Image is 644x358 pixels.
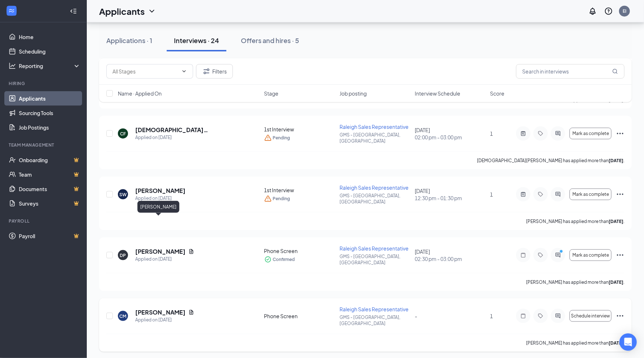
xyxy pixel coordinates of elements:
[415,90,460,97] span: Interview Schedule
[120,313,127,319] div: CM
[490,191,493,198] span: 1
[202,67,211,76] svg: Filter
[477,157,624,164] p: [DEMOGRAPHIC_DATA][PERSON_NAME] has applied more than .
[9,80,79,87] div: Hiring
[415,255,486,262] span: 02:30 pm - 03:00 pm
[135,187,185,195] h5: [PERSON_NAME]
[340,306,409,312] span: Raleigh Sales Representative
[571,313,610,319] span: Schedule interview
[8,7,15,14] svg: WorkstreamLogo
[554,131,562,136] svg: ActiveChat
[572,131,609,136] span: Mark as complete
[340,90,367,97] span: Job posting
[570,128,611,139] button: Mark as complete
[415,194,486,202] span: 12:30 pm - 01:30 pm
[526,340,624,346] p: [PERSON_NAME] has applied more than .
[415,134,486,141] span: 02:00 pm - 03:00 pm
[415,187,486,202] div: [DATE]
[273,256,295,263] span: Confirmed
[340,314,410,327] p: GMS - [GEOGRAPHIC_DATA], [GEOGRAPHIC_DATA]
[19,91,81,106] a: Applicants
[264,256,272,263] svg: CheckmarkCircle
[616,129,624,138] svg: Ellipses
[264,312,335,320] div: Phone Screen
[415,248,486,262] div: [DATE]
[340,132,410,144] p: GMS - [GEOGRAPHIC_DATA], [GEOGRAPHIC_DATA]
[616,190,624,199] svg: Ellipses
[174,36,219,45] div: Interviews · 24
[623,8,626,14] div: EI
[135,134,245,141] div: Applied on [DATE]
[135,126,245,134] h5: [DEMOGRAPHIC_DATA][PERSON_NAME]
[554,191,562,197] svg: ActiveChat
[554,313,562,319] svg: ActiveChat
[609,219,623,224] b: [DATE]
[264,134,272,142] svg: Warning
[609,158,623,163] b: [DATE]
[604,7,613,16] svg: QuestionInfo
[536,313,545,319] svg: Tag
[119,191,127,198] div: SW
[135,316,194,324] div: Applied on [DATE]
[340,184,409,191] span: Raleigh Sales Representative
[19,106,81,120] a: Sourcing Tools
[19,44,81,59] a: Scheduling
[536,131,545,136] svg: Tag
[609,279,623,285] b: [DATE]
[135,195,185,202] div: Applied on [DATE]
[264,90,279,97] span: Stage
[490,90,504,97] span: Score
[264,186,335,194] div: 1st Interview
[188,309,194,315] svg: Document
[148,7,156,16] svg: ChevronDown
[19,182,81,196] a: DocumentsCrown
[519,191,528,197] svg: ActiveNote
[554,252,562,258] svg: ActiveChat
[19,62,81,70] div: Reporting
[558,249,567,255] svg: PrimaryDot
[264,195,272,202] svg: Warning
[526,218,624,224] p: [PERSON_NAME] has applied more than .
[609,340,623,346] b: [DATE]
[570,310,611,322] button: Schedule interview
[415,126,486,141] div: [DATE]
[616,251,624,260] svg: Ellipses
[19,120,81,135] a: Job Postings
[536,191,545,197] svg: Tag
[19,196,81,211] a: SurveysCrown
[490,313,493,319] span: 1
[99,5,145,17] h1: Applicants
[264,247,335,254] div: Phone Screen
[340,245,409,252] span: Raleigh Sales Representative
[612,68,618,74] svg: MagnifyingGlass
[519,252,528,258] svg: Note
[19,167,81,182] a: TeamCrown
[70,8,77,15] svg: Collapse
[135,256,194,263] div: Applied on [DATE]
[619,333,637,351] div: Open Intercom Messenger
[570,249,611,261] button: Mark as complete
[516,64,624,79] input: Search in interviews
[9,218,79,224] div: Payroll
[181,68,187,74] svg: ChevronDown
[120,252,126,258] div: DP
[9,142,79,148] div: Team Management
[135,248,185,256] h5: [PERSON_NAME]
[415,313,417,319] span: -
[572,253,609,258] span: Mark as complete
[616,312,624,320] svg: Ellipses
[264,126,335,133] div: 1st Interview
[273,134,290,142] span: Pending
[273,195,290,202] span: Pending
[519,313,528,319] svg: Note
[19,153,81,167] a: OnboardingCrown
[340,123,409,130] span: Raleigh Sales Representative
[106,36,152,45] div: Applications · 1
[137,201,179,213] div: [PERSON_NAME]
[120,131,126,137] div: CF
[526,279,624,285] p: [PERSON_NAME] has applied more than .
[19,30,81,44] a: Home
[135,308,185,316] h5: [PERSON_NAME]
[536,252,545,258] svg: Tag
[519,131,528,136] svg: ActiveNote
